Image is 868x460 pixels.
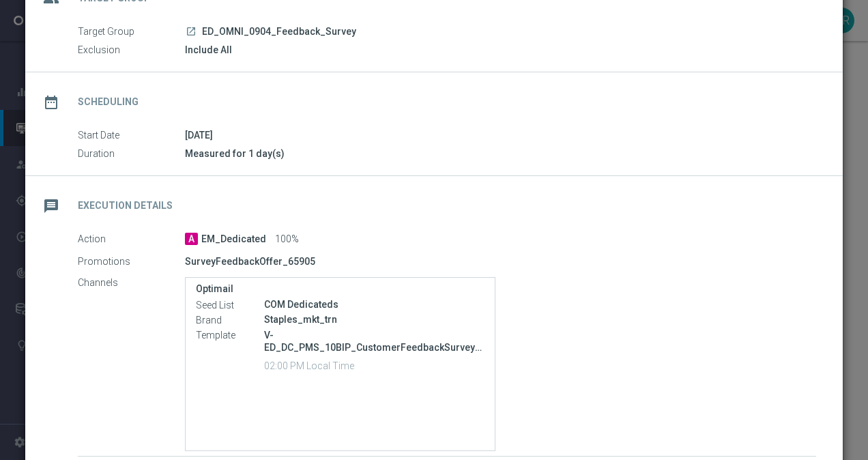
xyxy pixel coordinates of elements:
div: Measured for 1 day(s) [185,147,816,160]
label: Template [196,329,264,341]
label: Exclusion [78,44,185,57]
span: EM_Dedicated [201,233,266,246]
label: Promotions [78,255,185,268]
label: Brand [196,314,264,326]
i: launch [186,26,197,37]
span: 100% [275,233,299,246]
label: Target Group [78,26,185,38]
div: Include All [185,43,816,57]
p: SurveyFeedbackOffer_65905 [185,255,315,268]
h2: Scheduling [78,96,139,109]
div: [DATE] [185,128,816,142]
label: Optimail [196,283,484,295]
i: date_range [39,90,63,115]
span: ED_OMNI_0904_Feedback_Survey [202,26,356,38]
label: Duration [78,148,185,160]
a: launch [185,26,197,38]
label: Seed List [196,299,264,311]
div: Staples_mkt_trn [264,313,484,326]
label: Channels [78,277,185,289]
span: A [185,233,198,245]
i: message [39,194,63,218]
p: 02:00 PM Local Time [264,358,484,372]
p: V-ED_DC_PMS_10BIP_CustomerFeedbackSurvey_trn [264,329,484,354]
label: Action [78,233,185,246]
label: Start Date [78,130,185,142]
div: COM Dedicateds [264,298,484,311]
h2: Execution Details [78,199,173,212]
